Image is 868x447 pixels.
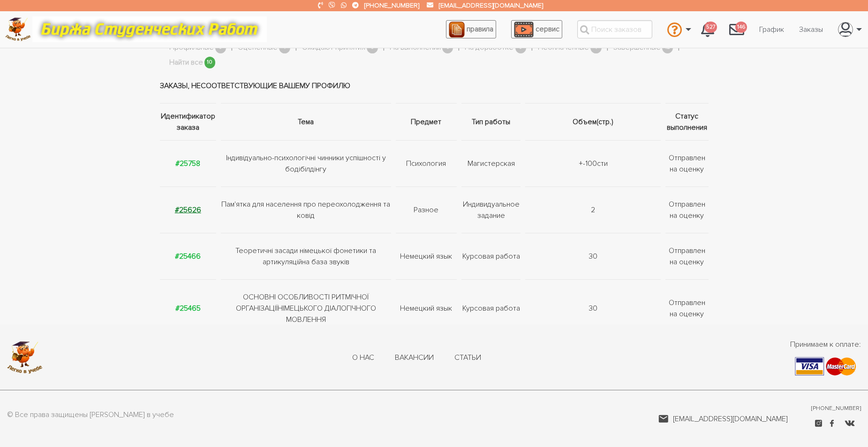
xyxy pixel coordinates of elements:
[393,280,460,337] td: Немецкий язык
[658,413,788,425] a: [EMAIL_ADDRESS][DOMAIN_NAME]
[364,1,419,9] a: [PHONE_NUMBER]
[393,187,460,233] td: Разное
[393,104,460,141] th: Предмет
[735,22,747,33] span: 146
[511,20,562,38] a: сервис
[722,17,752,42] a: 146
[459,187,523,233] td: Индивидуальное задание
[694,17,722,42] a: 527
[175,205,201,215] a: #25626
[5,17,31,41] img: logo-c4363faeb99b52c628a42810ed6dfb4293a56d4e4775eb116515dfe7f33672af.png
[219,233,393,280] td: Теоретичні засади німецької фонетики та артикуляційна база звуків
[160,68,709,104] td: Заказы, несоответствующие вашему профилю
[160,104,219,141] th: Идентификатор заказа
[663,233,709,280] td: Отправлен на оценку
[523,104,663,141] th: Объем(стр.)
[467,24,493,34] span: правила
[393,141,460,187] td: Психология
[454,353,481,363] a: Статьи
[536,24,559,34] span: сервис
[790,339,861,350] span: Принимаем к оплате:
[704,22,717,33] span: 527
[459,280,523,337] td: Курсовая работа
[7,409,174,421] p: © Все права защищены [PERSON_NAME] в учебе
[459,141,523,187] td: Магистерская
[514,22,534,37] img: play_icon-49f7f135c9dc9a03216cfdbccbe1e3994649169d890fb554cedf0eac35a01ba8.png
[663,141,709,187] td: Отправлен на оценку
[523,187,663,233] td: 2
[204,57,216,68] span: 10
[795,357,856,376] img: payment-9f1e57a40afa9551f317c30803f4599b5451cfe178a159d0fc6f00a10d51d3ba.png
[523,141,663,187] td: +-100сти
[811,404,861,413] a: [PHONE_NUMBER]
[175,252,201,261] a: #25466
[752,21,792,38] a: График
[219,187,393,233] td: Пам'ятка для населення про переохолодження та ковід
[792,21,830,38] a: Заказы
[219,104,393,141] th: Тема
[175,304,201,313] a: #25465
[393,233,460,280] td: Немецкий язык
[449,22,465,37] img: agreement_icon-feca34a61ba7f3d1581b08bc946b2ec1ccb426f67415f344566775c155b7f62c.png
[439,1,543,9] a: [EMAIL_ADDRESS][DOMAIN_NAME]
[663,187,709,233] td: Отправлен на оценку
[169,57,203,69] a: Найти все
[219,280,393,337] td: ОСНОВНІ ОСОБЛИВОСТІ РИТМІЧНОЇ ОРГАНІЗАЦІЇНІМЕЦЬКОГО ДІАЛОГІЧНОГО МОВЛЕННЯ
[577,20,652,38] input: Поиск заказов
[673,413,788,425] span: [EMAIL_ADDRESS][DOMAIN_NAME]
[663,280,709,337] td: Отправлен на оценку
[446,20,496,38] a: правила
[459,233,523,280] td: Курсовая работа
[523,280,663,337] td: 30
[32,16,267,42] img: motto-12e01f5a76059d5f6a28199ef077b1f78e012cfde436ab5cf1d4517935686d32.gif
[459,104,523,141] th: Тип работы
[395,353,434,363] a: Вакансии
[7,341,43,374] img: logo-c4363faeb99b52c628a42810ed6dfb4293a56d4e4775eb116515dfe7f33672af.png
[352,353,374,363] a: О нас
[523,233,663,280] td: 30
[219,141,393,187] td: Індивідуально-психологічні чинники успішності у бодібілдінгу
[663,104,709,141] th: Статус выполнения
[175,159,200,168] a: #25758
